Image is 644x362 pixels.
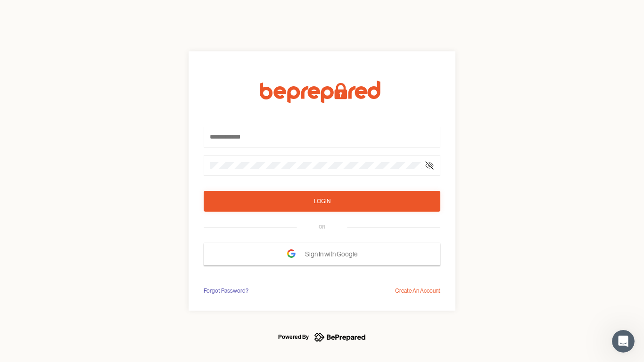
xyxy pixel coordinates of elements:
div: Create An Account [395,286,440,296]
div: OR [319,223,325,231]
button: Login [204,191,440,212]
div: Powered By [278,331,309,343]
div: Forgot Password? [204,286,248,296]
div: Login [314,197,330,206]
iframe: Intercom live chat [612,330,635,353]
button: Sign In with Google [204,243,440,265]
span: Sign In with Google [305,246,362,263]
